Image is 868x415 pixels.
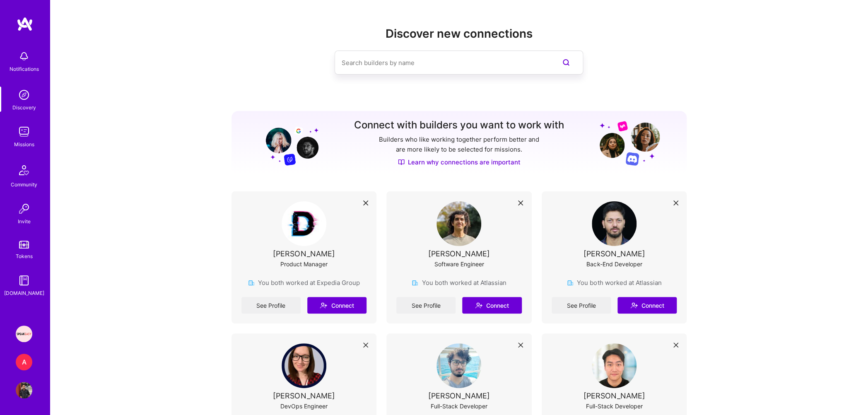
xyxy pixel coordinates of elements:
i: icon Connect [630,302,638,309]
img: company icon [412,280,418,286]
i: icon Close [363,343,368,347]
div: [PERSON_NAME] [583,391,645,400]
img: Community [14,160,34,180]
div: A [16,354,32,370]
a: See Profile [396,297,456,314]
img: Grow your network [258,120,318,166]
div: Community [11,180,37,189]
img: guide book [16,272,32,289]
img: teamwork [16,123,32,140]
img: User Avatar [592,201,637,246]
img: discovery [16,87,32,103]
img: bell [16,48,32,65]
div: DevOps Engineer [280,402,328,410]
div: Discovery [12,103,36,112]
a: A [14,354,34,370]
i: icon Close [673,200,678,205]
a: See Profile [241,297,301,314]
img: logo [17,17,33,31]
div: Product Manager [280,260,328,268]
button: Connect [307,297,366,314]
img: Speakeasy: Software Engineer to help Customers write custom functions [16,326,32,342]
div: Invite [18,217,31,226]
a: See Profile [552,297,611,314]
div: [PERSON_NAME] [428,391,490,400]
div: Tokens [16,252,33,261]
i: icon Connect [320,302,327,309]
i: icon Close [518,343,523,347]
div: You both worked at Atlassian [567,278,661,287]
i: icon Close [518,200,523,205]
img: tokens [19,241,29,249]
img: Discover [398,159,405,166]
img: User Avatar [592,343,637,388]
h3: Connect with builders you want to work with [354,119,564,131]
img: company icon [567,280,574,286]
img: User Avatar [436,343,481,388]
div: [PERSON_NAME] [428,249,490,258]
a: Learn why connections are important [398,158,521,166]
button: Connect [617,297,677,314]
div: Full-Stack Developer [586,402,643,410]
div: [DOMAIN_NAME] [4,289,44,297]
div: [PERSON_NAME] [273,391,335,400]
a: Speakeasy: Software Engineer to help Customers write custom functions [14,326,34,342]
i: icon Close [673,343,678,347]
i: icon SearchPurple [561,58,571,68]
div: Back-End Developer [586,260,642,268]
img: User Avatar [16,382,32,398]
div: Full-Stack Developer [431,402,487,410]
div: [PERSON_NAME] [273,249,335,258]
div: You both worked at Atlassian [412,278,506,287]
img: Grow your network [600,121,660,166]
a: User Avatar [14,382,34,398]
div: Missions [14,140,34,149]
i: icon Close [363,200,368,205]
div: [PERSON_NAME] [583,249,645,258]
button: Connect [462,297,521,314]
img: User Avatar [436,201,481,246]
p: Builders who like working together perform better and are more likely to be selected for missions. [377,135,541,154]
img: User Avatar [282,201,326,246]
div: Notifications [10,65,39,73]
div: Software Engineer [434,260,484,268]
i: icon Connect [475,302,482,309]
img: User Avatar [282,343,326,388]
img: company icon [248,280,255,286]
h2: Discover new connections [231,27,687,41]
input: Search builders by name [341,52,543,73]
div: You both worked at Expedia Group [248,278,359,287]
img: Invite [16,200,32,217]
